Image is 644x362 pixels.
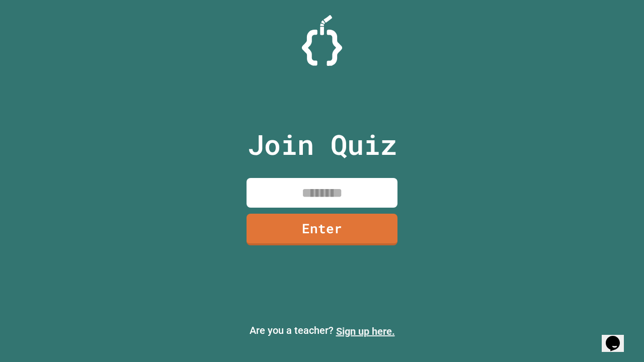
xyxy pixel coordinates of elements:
p: Join Quiz [248,124,397,165]
a: Sign up here. [336,325,395,337]
iframe: chat widget [602,322,634,352]
img: Logo.svg [302,15,342,66]
p: Are you a teacher? [8,323,636,339]
a: Enter [247,214,397,245]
